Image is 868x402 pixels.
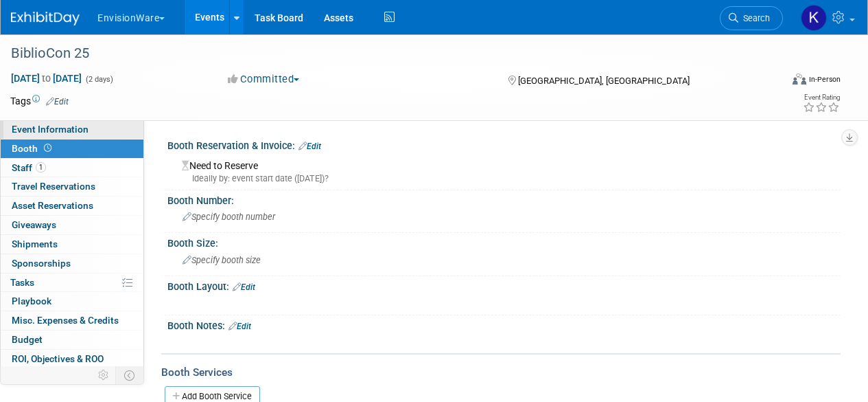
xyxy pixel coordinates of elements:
[298,142,321,151] a: Edit
[1,292,143,311] a: Playbook
[10,72,82,85] span: [DATE] [DATE]
[12,200,93,211] span: Asset Reservations
[167,315,841,333] div: Booth Notes:
[12,162,46,173] span: Staff
[116,366,144,384] td: Toggle Event Tabs
[1,197,143,215] a: Asset Reservations
[167,276,841,294] div: Booth Layout:
[738,13,770,23] span: Search
[1,139,143,158] a: Booth
[84,75,113,84] span: (2 days)
[1,273,143,292] a: Tasks
[793,74,806,85] img: Format-Inperson.png
[1,177,143,196] a: Travel Reservations
[12,334,43,345] span: Budget
[12,181,95,192] span: Travel Reservations
[801,5,827,31] img: Kathryn Spier-Miller
[10,277,34,288] span: Tasks
[12,124,89,135] span: Event Information
[36,162,46,172] span: 1
[167,135,841,153] div: Booth Reservation & Invoice:
[808,74,841,85] div: In-Person
[40,73,53,84] span: to
[1,254,143,273] a: Sponsorships
[183,212,275,222] span: Specify booth number
[228,322,251,331] a: Edit
[12,238,58,249] span: Shipments
[1,216,143,234] a: Giveaways
[12,315,119,326] span: Misc. Expenses & Credits
[720,6,783,30] a: Search
[46,97,69,107] a: Edit
[167,233,841,250] div: Booth Size:
[1,350,143,368] a: ROI, Objectives & ROO
[233,282,255,292] a: Edit
[182,172,830,185] div: Ideally by: event start date ([DATE])?
[167,190,841,208] div: Booth Number:
[11,12,80,25] img: ExhibitDay
[12,258,71,269] span: Sponsorships
[803,94,840,101] div: Event Rating
[1,159,143,177] a: Staff1
[1,311,143,330] a: Misc. Expenses & Credits
[719,71,841,92] div: Event Format
[92,366,116,384] td: Personalize Event Tab Strip
[41,143,54,153] span: Booth not reserved yet
[12,295,51,306] span: Playbook
[12,219,56,230] span: Giveaways
[1,120,143,139] a: Event Information
[161,365,841,380] div: Booth Services
[183,255,261,265] span: Specify booth size
[10,94,69,108] td: Tags
[178,155,830,185] div: Need to Reserve
[1,331,143,349] a: Budget
[12,143,54,154] span: Booth
[12,353,104,364] span: ROI, Objectives & ROO
[6,41,770,66] div: BiblioCon 25
[518,76,690,86] span: [GEOGRAPHIC_DATA], [GEOGRAPHIC_DATA]
[223,72,305,87] button: Committed
[1,235,143,254] a: Shipments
